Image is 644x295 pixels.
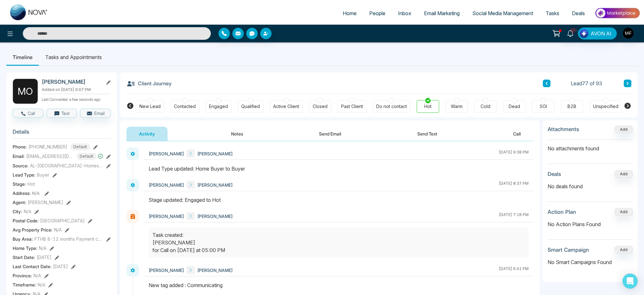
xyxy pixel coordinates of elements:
[548,183,633,190] p: No deals found
[539,7,566,19] a: Tasks
[80,109,111,117] button: Email
[149,182,184,188] span: [PERSON_NAME]
[13,217,39,224] span: Postal Code :
[548,247,589,253] h3: Smart Campaign
[593,103,618,110] div: Unspecified
[306,127,354,141] button: Send Email
[139,103,161,110] div: New Lead
[37,172,49,178] span: Buyer
[39,245,46,251] span: N/A
[37,254,52,261] span: [DATE]
[540,103,547,110] div: SOI
[30,162,103,169] span: AL-[GEOGRAPHIC_DATA]-Homes-PPC
[566,7,591,19] a: Deals
[424,10,460,16] span: Email Marketing
[341,103,363,110] div: Past Client
[13,208,22,215] span: City :
[548,140,633,152] p: No attachments found
[546,10,559,16] span: Tasks
[39,49,108,66] li: Tasks and Appointments
[197,267,233,274] span: [PERSON_NAME]
[53,263,68,270] span: [DATE]
[481,103,490,110] div: Cold
[313,103,328,110] div: Closed
[218,127,256,141] button: Notes
[580,29,588,38] img: Lead Flow
[197,182,233,188] span: [PERSON_NAME]
[13,263,52,270] span: Last Contact Date :
[615,246,633,254] button: Add
[40,217,85,224] span: [GEOGRAPHIC_DATA]
[548,209,576,215] h3: Action Plan
[273,103,299,110] div: Active Client
[398,10,411,16] span: Inbox
[369,10,385,16] span: People
[548,171,561,177] h3: Deals
[418,7,466,19] a: Email Marketing
[548,258,633,266] p: No Smart Campaigns Found
[591,30,611,37] span: AVON AI
[548,220,633,228] p: No Action Plans Found
[13,199,26,206] span: Agent:
[10,4,48,20] img: Nova CRM Logo
[46,109,77,117] button: Text
[500,127,533,141] button: Call
[567,103,576,110] div: B2B
[13,190,40,196] span: Address:
[28,143,67,150] span: [PHONE_NUMBER]
[32,190,40,196] span: N/A
[13,272,32,279] span: Province :
[149,213,184,220] span: [PERSON_NAME]
[570,27,576,33] span: 10+
[615,126,633,132] span: Add
[499,212,529,220] div: [DATE] 7:18 PM
[42,79,101,85] h2: [PERSON_NAME]
[548,126,579,132] h3: Attachments
[563,27,578,39] a: 10+
[13,109,43,117] button: Call
[13,281,36,288] span: Timeframe :
[615,170,633,178] button: Add
[13,254,35,261] span: Start Date :
[126,79,172,88] h3: Client Journey
[499,266,529,274] div: [DATE] 6:41 PM
[615,126,633,133] button: Add
[24,208,31,215] span: N/A
[376,103,407,110] div: Do not contact
[572,10,585,16] span: Deals
[70,143,90,150] span: Default
[623,28,634,39] img: User Avatar
[451,103,463,110] div: Warm
[42,95,111,102] p: Last Connected: a few seconds ago
[26,153,74,160] span: [EMAIL_ADDRESS][DOMAIN_NAME]
[197,213,233,220] span: [PERSON_NAME]
[28,181,35,187] span: Hot
[578,27,617,39] button: AVON AI
[13,143,27,150] span: Phone:
[509,103,520,110] div: Dead
[149,150,184,157] span: [PERSON_NAME]
[42,87,111,93] p: Added on [DATE] 9:07 PM
[594,6,640,20] img: Market-place.gif
[623,274,638,289] div: Open Intercom Messenger
[405,127,450,141] button: Send Text
[34,236,103,242] span: FTHB 8-12 months Payment coming in couple of months Range of 700K In [GEOGRAPHIC_DATA] / neighbou...
[466,7,539,19] a: Social Media Management
[38,281,45,288] span: N/A
[54,226,62,233] span: N/A
[13,129,111,138] h3: Details
[149,267,184,274] span: [PERSON_NAME]
[336,7,363,19] a: Home
[13,181,26,187] span: Stage:
[363,7,392,19] a: People
[197,150,233,157] span: [PERSON_NAME]
[571,80,602,87] span: Lead 77 of 93
[34,272,41,279] span: N/A
[241,103,260,110] div: Qualified
[209,103,228,110] div: Engaged
[77,153,96,160] span: Default
[615,208,633,216] button: Add
[13,236,33,242] span: Buy Area :
[392,7,418,19] a: Inbox
[6,49,39,66] li: Timeline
